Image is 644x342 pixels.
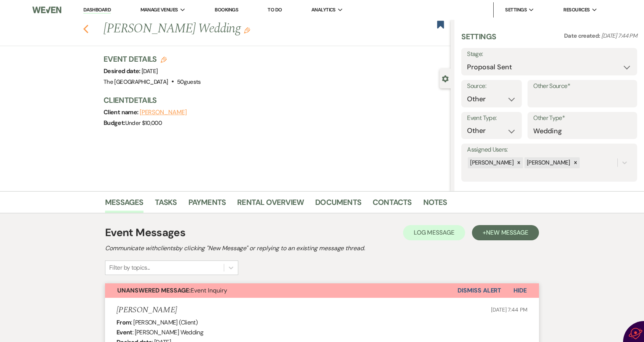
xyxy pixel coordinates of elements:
span: Analytics [311,6,336,14]
h1: [PERSON_NAME] Wedding [104,20,378,38]
span: [DATE] 7:44 PM [491,306,528,313]
h3: Event Details [104,54,201,64]
button: Dismiss Alert [457,283,501,298]
span: Event Inquiry [117,286,227,294]
span: Log Message [414,229,454,237]
h5: [PERSON_NAME] [116,305,177,315]
span: Manage Venues [140,6,178,14]
span: [DATE] 7:44 PM [601,32,637,40]
a: Payments [188,196,226,213]
span: Under $10,000 [125,119,162,127]
span: [DATE] [142,67,158,75]
div: Filter by topics... [109,263,150,272]
strong: Unanswered Message: [117,286,191,294]
h3: Client Details [104,95,443,105]
div: [PERSON_NAME] [468,157,515,168]
img: Weven Logo [32,2,61,18]
span: Hide [513,286,527,294]
a: Documents [315,196,361,213]
button: Unanswered Message:Event Inquiry [105,283,457,298]
b: From [116,318,131,326]
span: Settings [505,6,527,14]
a: Tasks [155,196,177,213]
span: New Message [486,229,528,237]
span: 50 guests [177,78,201,86]
a: Rental Overview [237,196,304,213]
span: The [GEOGRAPHIC_DATA] [104,78,168,86]
button: [PERSON_NAME] [140,109,187,115]
button: Hide [501,283,539,298]
button: Log Message [403,225,465,240]
a: Contacts [373,196,412,213]
a: Dashboard [83,6,111,14]
h3: Settings [461,31,496,48]
label: Other Type* [533,113,631,124]
label: Assigned Users: [467,144,631,155]
b: Event [116,328,132,336]
button: Edit [244,27,250,34]
label: Source: [467,81,516,92]
a: Notes [423,196,447,213]
h2: Communicate with clients by clicking "New Message" or replying to an existing message thread. [105,244,539,253]
label: Event Type: [467,113,516,124]
label: Other Source* [533,81,631,92]
span: Budget: [104,119,125,127]
span: Desired date: [104,67,142,75]
a: To Do [268,6,282,13]
label: Stage: [467,49,631,60]
a: Bookings [215,6,238,13]
span: Resources [563,6,590,14]
span: Client name: [104,108,140,116]
div: [PERSON_NAME] [524,157,571,168]
button: Close lead details [442,75,449,82]
h1: Event Messages [105,225,185,241]
a: Messages [105,196,143,213]
span: Date created: [564,32,601,40]
button: +New Message [472,225,539,240]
